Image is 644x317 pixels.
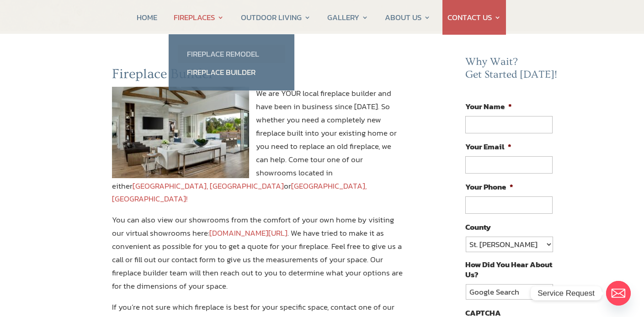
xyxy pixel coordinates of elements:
img: fireplace builder jacksonville fl and ormond beach fl [112,87,249,178]
p: We are YOUR local fireplace builder and have been in business since [DATE]. So whether you need a... [112,87,405,213]
a: Fireplace Remodel [178,45,285,63]
label: County [465,222,491,232]
h2: Fireplace Builder [112,66,405,87]
a: Email [606,281,631,306]
a: Fireplace Builder [178,63,285,81]
a: [GEOGRAPHIC_DATA], [GEOGRAPHIC_DATA] [133,180,284,192]
p: You can also view our showrooms from the comfort of your own home by visiting our virtual showroo... [112,213,405,300]
label: How Did You Hear About Us? [465,259,552,280]
h2: Why Wait? Get Started [DATE]! [465,56,559,85]
label: Your Name [465,101,512,111]
a: [DOMAIN_NAME][URL] [209,227,287,239]
label: Your Phone [465,182,513,192]
label: Your Email [465,142,511,152]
